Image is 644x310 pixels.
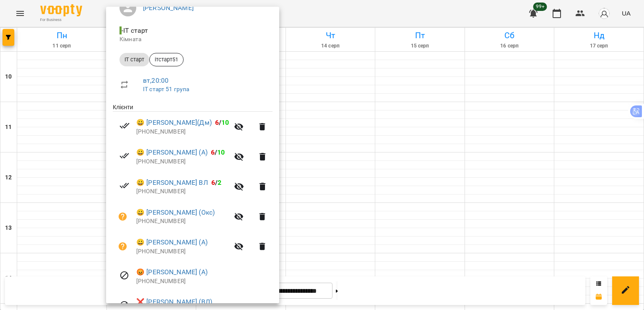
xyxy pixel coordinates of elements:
[136,118,212,128] a: 😀 [PERSON_NAME](Дм)
[136,297,212,307] a: ❌ [PERSON_NAME] (ВЛ)
[136,277,273,286] p: [PHONE_NUMBER]
[149,53,184,66] div: ітстарт51
[150,56,183,63] span: ітстарт51
[217,148,225,156] span: 10
[136,158,229,166] p: [PHONE_NUMBER]
[221,118,229,126] span: 10
[119,35,266,44] p: Кімната
[119,121,130,131] svg: Візит сплачено
[113,207,133,227] button: Візит ще не сплачено. Додати оплату?
[211,179,215,187] span: 6
[119,271,130,281] svg: Візит скасовано
[143,76,169,84] a: вт , 20:00
[113,236,133,257] button: Візит ще не сплачено. Додати оплату?
[136,147,208,158] a: 😀 [PERSON_NAME] (А)
[119,151,130,161] svg: Візит сплачено
[119,26,150,34] span: - ІТ старт
[119,181,130,191] svg: Візит сплачено
[136,208,215,218] a: 😀 [PERSON_NAME] (Окс)
[218,179,221,187] span: 2
[215,118,219,126] span: 6
[211,148,215,156] span: 6
[136,217,229,226] p: [PHONE_NUMBER]
[215,118,229,126] b: /
[143,4,194,12] a: [PERSON_NAME]
[119,56,149,63] span: ІТ старт
[136,187,229,196] p: [PHONE_NUMBER]
[211,179,221,187] b: /
[211,148,225,156] b: /
[136,128,229,136] p: [PHONE_NUMBER]
[136,178,208,188] a: 😀 [PERSON_NAME] ВЛ
[136,247,229,256] p: [PHONE_NUMBER]
[136,237,208,247] a: 😀 [PERSON_NAME] (А)
[143,86,190,92] a: ІТ старт 51 група
[136,267,208,277] a: 😡 [PERSON_NAME] (А)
